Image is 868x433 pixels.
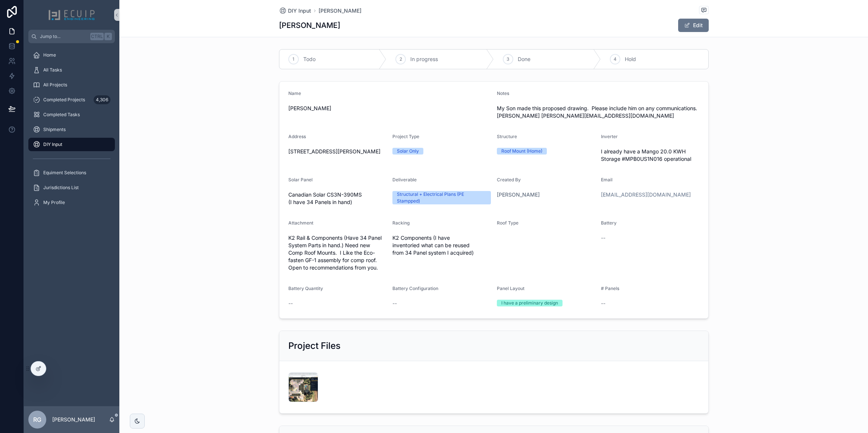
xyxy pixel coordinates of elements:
[288,7,311,15] span: DIY Input
[601,177,612,182] span: Email
[28,181,115,194] a: Jurisdictions List
[497,105,699,120] span: My Son made this proposed drawing. Please include him on any communications. [PERSON_NAME] [PERSO...
[601,300,605,307] span: --
[288,191,387,206] span: Canadian Solar CS3N-390MS (I have 34 Panels in hand)
[43,185,79,191] span: Jurisdictions List
[288,90,301,96] span: Name
[43,82,67,88] span: All Projects
[397,148,419,155] div: Solar Only
[43,67,62,73] span: All Tasks
[105,34,111,39] span: K
[397,191,486,204] div: Structural + Electrical Plans (PE Stampped)
[28,138,115,151] a: DIY Input
[614,56,617,62] span: 4
[279,20,340,31] h1: [PERSON_NAME]
[392,134,419,139] span: Project Type
[678,19,709,32] button: Edit
[399,56,402,62] span: 2
[303,55,316,63] span: Todo
[601,148,699,163] span: I already have a Mango 20.0 KWH Storage #MPB0US1N016 operational
[601,134,618,139] span: Inverter
[43,97,85,103] span: Completed Projects
[94,95,110,104] div: 4,306
[497,220,518,226] span: Roof Type
[501,148,542,155] div: Roof Mount (Home)
[43,52,56,58] span: Home
[28,78,115,92] a: All Projects
[392,177,417,182] span: Deliverable
[90,33,104,40] span: Ctrl
[392,286,438,291] span: Battery Configuration
[288,220,313,226] span: Attachment
[288,105,491,112] span: [PERSON_NAME]
[40,34,87,39] span: Jump to...
[28,196,115,209] a: My Profile
[601,234,605,242] span: --
[507,56,509,62] span: 3
[288,234,387,271] span: K2 Rail & Components (Have 34 Panel System Parts in hand.) Need new Comp Roof Mounts. I Like the ...
[43,170,86,176] span: Equiment Selections
[28,108,115,121] a: Completed Tasks
[33,415,41,424] span: RG
[292,56,294,62] span: 1
[43,127,66,133] span: Shipments
[497,286,524,291] span: Panel Layout
[28,93,115,106] a: Completed Projects4,306
[497,90,509,96] span: Notes
[28,166,115,179] a: Equiment Selections
[288,134,306,139] span: Address
[43,112,80,118] span: Completed Tasks
[497,134,517,139] span: Structure
[497,191,540,198] a: [PERSON_NAME]
[518,55,530,63] span: Done
[392,234,491,257] span: K2 Components (I have inventoried what can be reused from 34 Panel system I acquired)
[52,416,95,423] p: [PERSON_NAME]
[319,7,361,15] a: [PERSON_NAME]
[288,286,323,291] span: Battery Quantity
[288,340,341,352] h2: Project Files
[288,148,387,155] span: [STREET_ADDRESS][PERSON_NAME]
[28,30,115,43] button: Jump to...CtrlK
[501,300,558,306] div: I have a preliminary design
[28,48,115,62] a: Home
[43,200,65,206] span: My Profile
[625,55,636,63] span: Hold
[288,177,313,182] span: Solar Panel
[392,220,410,226] span: Racking
[497,177,521,182] span: Created By
[601,191,691,198] a: [EMAIL_ADDRESS][DOMAIN_NAME]
[410,55,438,63] span: In progress
[392,300,397,307] span: --
[28,123,115,136] a: Shipments
[288,300,293,307] span: --
[601,220,617,226] span: Battery
[24,43,119,219] div: scrollable content
[279,7,311,15] a: DIY Input
[28,63,115,77] a: All Tasks
[43,141,62,147] span: DIY Input
[601,286,619,291] span: # Panels
[48,9,95,21] img: App logo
